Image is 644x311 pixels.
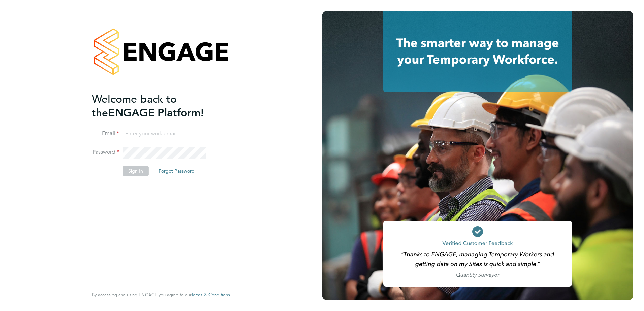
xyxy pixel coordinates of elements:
[92,93,177,119] span: Welcome back to the
[191,292,230,298] a: Terms & Conditions
[123,166,149,176] button: Sign In
[92,292,230,298] span: By accessing and using ENGAGE you agree to our
[191,292,230,298] span: Terms & Conditions
[92,92,223,120] h2: ENGAGE Platform!
[123,128,206,140] input: Enter your work email...
[92,149,119,156] label: Password
[153,166,200,176] button: Forgot Password
[92,130,119,137] label: Email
